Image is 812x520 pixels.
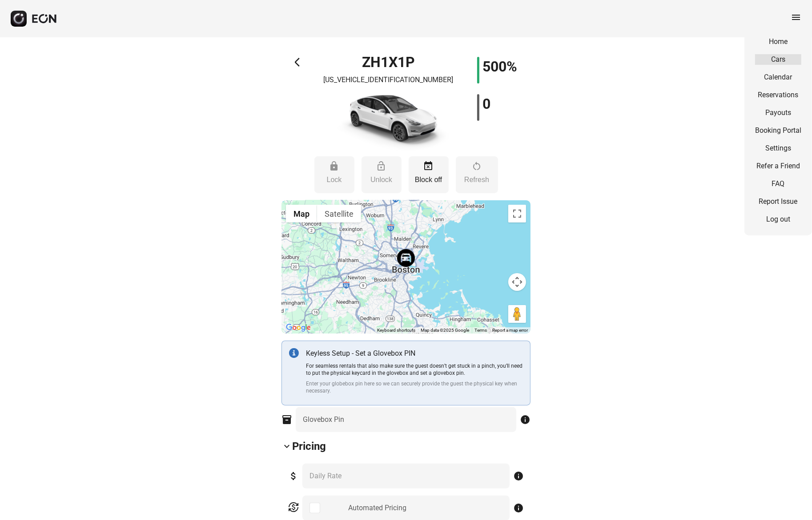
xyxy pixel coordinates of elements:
label: Glovebox Pin [303,414,344,425]
a: Reservations [755,90,801,100]
span: info [513,471,524,481]
button: Keyboard shortcuts [377,327,415,333]
h1: ZH1X1P [362,57,415,67]
h1: 500% [483,61,518,72]
a: FAQ [755,179,801,189]
button: Map camera controls [508,273,526,291]
div: Automated Pricing [348,503,406,513]
a: Report a map error [492,328,528,333]
a: Calendar [755,72,801,83]
a: Booking Portal [755,125,801,136]
span: attach_money [288,471,299,481]
a: Terms (opens in new tab) [474,328,487,333]
img: car [326,89,451,151]
span: event_busy [423,161,434,171]
span: info [513,503,524,513]
p: For seamless rentals that also make sure the guest doesn’t get stuck in a pinch, you’ll need to p... [306,362,523,377]
span: inventory_2 [281,414,292,425]
p: [US_VEHICLE_IDENTIFICATION_NUMBER] [324,75,454,85]
a: Cars [755,54,801,65]
a: Report Issue [755,196,801,207]
button: Drag Pegman onto the map to open Street View [508,305,526,323]
a: Payouts [755,107,801,118]
span: arrow_back_ios [295,57,306,67]
h1: 0 [483,99,491,109]
button: Show satellite imagery [317,205,361,222]
p: Keyless Setup - Set a Glovebox PIN [306,348,523,359]
button: Toggle fullscreen view [508,205,526,222]
span: currency_exchange [288,502,299,512]
a: Open this area in Google Maps (opens a new window) [284,322,313,333]
button: Block off [409,156,449,193]
span: keyboard_arrow_down [281,441,292,452]
a: Settings [755,143,801,154]
h2: Pricing [292,439,326,453]
span: info [520,414,531,425]
button: Show street map [286,205,317,222]
a: Home [755,36,801,47]
p: Enter your globebox pin here so we can securely provide the guest the physical key when necessary. [306,380,523,394]
span: Map data ©2025 Google [421,328,469,333]
a: Log out [755,214,801,225]
p: Block off [413,175,444,185]
span: menu [791,12,801,23]
a: Refer a Friend [755,161,801,171]
img: info [289,348,299,358]
img: Google [284,322,313,333]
